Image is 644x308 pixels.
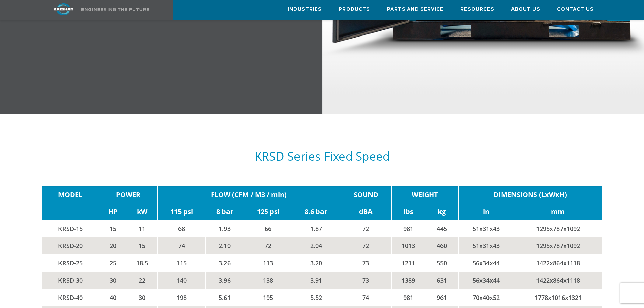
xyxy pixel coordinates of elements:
td: 56x34x44 [458,271,514,289]
td: 140 [158,271,206,289]
td: 70x40x52 [458,289,514,306]
td: 1013 [391,237,425,254]
td: 51x31x43 [458,220,514,237]
td: KRSD-40 [42,289,99,306]
td: KRSD-20 [42,237,99,254]
td: 3.20 [292,254,340,271]
td: 195 [244,289,292,306]
a: Parts and Service [387,0,444,19]
td: 1.93 [206,220,244,237]
td: 1295x787x1092 [514,237,602,254]
td: 1422x864x1118 [514,271,602,289]
td: 5.52 [292,289,340,306]
a: Contact Us [557,0,594,19]
td: 961 [425,289,458,306]
a: About Us [511,0,540,19]
td: 74 [340,289,391,306]
td: dBA [340,203,391,220]
a: Products [339,0,370,19]
td: 22 [127,271,158,289]
td: KRSD-15 [42,220,99,237]
td: 631 [425,271,458,289]
td: MODEL [42,186,99,203]
td: KRSD-25 [42,254,99,271]
td: kW [127,203,158,220]
td: 11 [127,220,158,237]
td: kg [425,203,458,220]
td: 25 [99,254,127,271]
td: 72 [340,237,391,254]
td: 115 [158,254,206,271]
td: 138 [244,271,292,289]
td: 3.96 [206,271,244,289]
td: 74 [158,237,206,254]
a: Resources [460,0,494,19]
td: mm [514,203,602,220]
td: 3.26 [206,254,244,271]
td: 15 [99,220,127,237]
td: 73 [340,271,391,289]
td: 115 psi [158,203,206,220]
td: FLOW (CFM / M3 / min) [158,186,340,203]
td: 15 [127,237,158,254]
td: 1422x864x1118 [514,254,602,271]
span: Parts and Service [387,6,444,14]
td: WEIGHT [391,186,458,203]
td: 73 [340,254,391,271]
td: 20 [99,237,127,254]
td: 5.61 [206,289,244,306]
h5: KRSD Series Fixed Speed [42,150,602,163]
td: 18.5 [127,254,158,271]
td: 1.87 [292,220,340,237]
span: About Us [511,6,540,14]
a: Industries [288,0,322,19]
td: 30 [127,289,158,306]
td: 72 [244,237,292,254]
td: 550 [425,254,458,271]
td: 113 [244,254,292,271]
td: SOUND [340,186,391,203]
span: Resources [460,6,494,14]
span: Products [339,6,370,14]
td: 1295x787x1092 [514,220,602,237]
td: 72 [340,220,391,237]
td: 3.91 [292,271,340,289]
td: 198 [158,289,206,306]
td: POWER [99,186,158,203]
td: 2.04 [292,237,340,254]
img: kaishan logo [38,3,89,15]
span: Industries [288,6,322,14]
td: 981 [391,289,425,306]
td: 2.10 [206,237,244,254]
td: in [458,203,514,220]
td: 1211 [391,254,425,271]
td: 445 [425,220,458,237]
td: 30 [99,271,127,289]
td: lbs [391,203,425,220]
td: DIMENSIONS (LxWxH) [458,186,602,203]
td: HP [99,203,127,220]
td: KRSD-30 [42,271,99,289]
td: 68 [158,220,206,237]
td: 981 [391,220,425,237]
td: 51x31x43 [458,237,514,254]
span: Contact Us [557,6,594,14]
img: Engineering the future [81,8,149,11]
td: 40 [99,289,127,306]
td: 56x34x44 [458,254,514,271]
td: 460 [425,237,458,254]
td: 125 psi [244,203,292,220]
td: 1778x1016x1321 [514,289,602,306]
td: 1389 [391,271,425,289]
td: 8.6 bar [292,203,340,220]
td: 66 [244,220,292,237]
td: 8 bar [206,203,244,220]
